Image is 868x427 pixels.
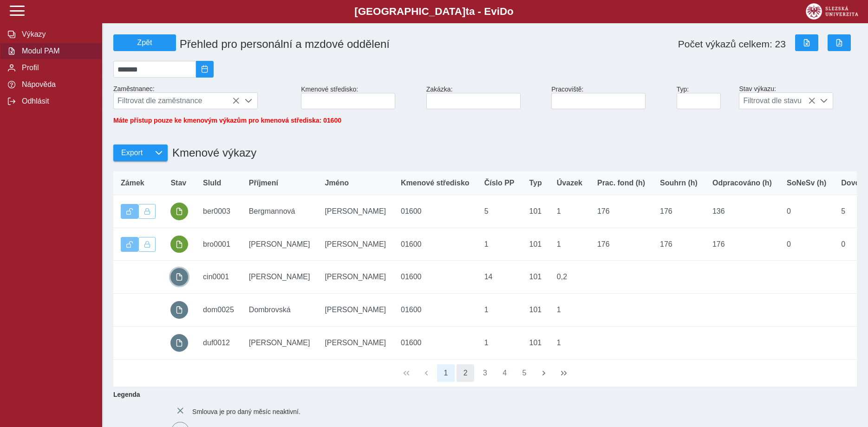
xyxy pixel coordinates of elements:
td: 0,2 [549,261,590,294]
td: 14 [477,261,522,294]
button: Uzamknout lze pouze výkaz, který je podepsán a schválen. [138,237,156,252]
td: 176 [590,228,653,261]
span: SluId [203,179,221,187]
span: Výkazy [19,30,94,39]
td: [PERSON_NAME] [317,326,393,359]
span: Filtrovat dle stavu [739,93,815,109]
span: Smlouva je pro daný měsíc neaktivní. [192,407,300,415]
span: Souhrn (h) [660,179,698,187]
td: 01600 [393,294,477,327]
span: Jméno [325,179,349,187]
td: [PERSON_NAME] [317,195,393,228]
td: 101 [522,326,549,359]
h1: Kmenové výkazy [168,142,256,164]
button: Export do Excelu [795,34,818,51]
span: Odhlásit [19,97,94,105]
td: 1 [549,195,590,228]
span: Modul PAM [19,47,94,55]
td: duf0012 [196,326,241,359]
td: 1 [549,294,590,327]
td: cin0001 [196,261,241,294]
button: 2025/09 [196,61,214,78]
button: podepsáno [170,236,188,253]
span: Typ [529,179,542,187]
span: Máte přístup pouze ke kmenovým výkazům pro kmenová střediska: 01600 [113,117,341,124]
span: Odpracováno (h) [712,179,772,187]
h1: Přehled pro personální a mzdové oddělení [176,34,552,54]
button: prázdný [170,268,188,286]
div: Kmenové středisko: [297,82,423,113]
td: dom0025 [196,294,241,327]
span: Prac. fond (h) [597,179,645,187]
td: [PERSON_NAME] [317,261,393,294]
span: Úvazek [557,179,582,187]
td: [PERSON_NAME] [317,228,393,261]
td: 1 [477,228,522,261]
button: prázdný [170,334,188,352]
td: 1 [549,228,590,261]
td: 101 [522,261,549,294]
td: 01600 [393,195,477,228]
span: Filtrovat dle zaměstnance [114,93,240,109]
td: 1 [477,294,522,327]
td: Bergmannová [241,195,318,228]
button: Export [113,145,150,161]
b: Legenda [110,387,853,402]
div: Pracoviště: [548,82,673,113]
td: ber0003 [196,195,241,228]
span: Stav [170,179,186,187]
td: 176 [590,195,653,228]
button: 4 [496,364,514,382]
td: 101 [522,294,549,327]
div: Stav výkazu: [735,81,861,113]
button: Export do PDF [828,34,851,51]
div: Zaměstnanec: [110,81,297,113]
td: 101 [522,195,549,228]
td: 176 [705,228,779,261]
td: 0 [779,195,834,228]
td: 1 [477,326,522,359]
span: Příjmení [249,179,278,187]
button: Výkaz je odemčen. [121,237,138,252]
td: 176 [653,195,705,228]
td: 136 [705,195,779,228]
span: Nápověda [19,80,94,89]
span: Zpět [117,39,172,47]
td: Dombrovská [241,294,318,327]
td: bro0001 [196,228,241,261]
span: Kmenové středisko [401,179,470,187]
td: 0 [779,228,834,261]
div: Zakázka: [423,82,548,113]
span: SoNeSv (h) [787,179,826,187]
span: D [500,6,507,17]
button: podepsáno [170,203,188,220]
td: 176 [653,228,705,261]
button: 3 [476,364,494,382]
span: Číslo PP [484,179,515,187]
span: t [465,6,469,17]
td: [PERSON_NAME] [317,294,393,327]
span: Profil [19,64,94,72]
td: 5 [477,195,522,228]
td: [PERSON_NAME] [241,261,318,294]
button: 2 [457,364,474,382]
td: 01600 [393,228,477,261]
span: Počet výkazů celkem: 23 [678,39,786,50]
button: 5 [516,364,533,382]
span: o [507,6,514,17]
td: 01600 [393,326,477,359]
b: [GEOGRAPHIC_DATA] a - Evi [28,6,840,18]
button: prázdný [170,301,188,319]
td: [PERSON_NAME] [241,326,318,359]
button: Uzamknout lze pouze výkaz, který je podepsán a schválen. [138,204,156,219]
button: 1 [437,364,455,382]
button: Zpět [113,34,176,51]
button: Výkaz je odemčen. [121,204,138,219]
span: Export [121,149,143,157]
td: 1 [549,326,590,359]
div: Typ: [673,82,736,113]
td: [PERSON_NAME] [241,228,318,261]
td: 01600 [393,261,477,294]
span: Zámek [121,179,144,187]
td: 101 [522,228,549,261]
